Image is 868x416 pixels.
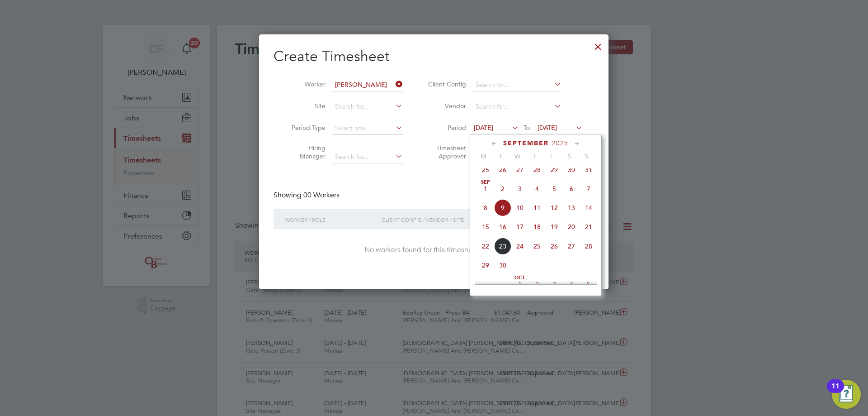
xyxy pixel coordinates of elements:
[475,152,492,160] span: M
[494,180,511,197] span: 2
[546,180,563,197] span: 5
[503,139,549,147] span: September
[477,218,494,235] span: 15
[511,218,528,235] span: 17
[285,80,325,88] label: Worker
[546,161,563,178] span: 29
[303,191,340,200] span: 00 Workers
[561,152,578,160] span: S
[528,218,546,235] span: 18
[285,144,325,160] label: Hiring Manager
[474,124,493,132] span: [DATE]
[492,152,509,160] span: T
[580,218,597,235] span: 21
[511,238,528,255] span: 24
[580,161,597,178] span: 31
[546,238,563,255] span: 26
[580,199,597,216] span: 14
[563,161,580,178] span: 30
[546,199,563,216] span: 12
[563,199,580,216] span: 13
[511,161,528,178] span: 27
[528,276,546,293] span: 2
[494,257,511,274] span: 30
[538,124,557,132] span: [DATE]
[528,180,546,197] span: 4
[477,180,494,197] span: 1
[528,199,546,216] span: 11
[494,218,511,235] span: 16
[477,238,494,255] span: 22
[528,238,546,255] span: 25
[477,161,494,178] span: 25
[563,238,580,255] span: 27
[285,102,325,110] label: Site
[494,238,511,255] span: 23
[511,276,528,293] span: 1
[425,102,466,110] label: Vendor
[274,47,594,66] h2: Create Timesheet
[526,152,543,160] span: T
[546,218,563,235] span: 19
[580,276,597,293] span: 5
[425,124,466,132] label: Period
[580,238,597,255] span: 28
[472,100,561,113] input: Search for...
[477,180,494,185] span: Sep
[472,79,561,91] input: Search for...
[578,152,595,160] span: S
[511,276,528,280] span: Oct
[332,151,403,163] input: Search for...
[563,276,580,293] span: 4
[332,79,403,91] input: Search for...
[494,199,511,216] span: 9
[332,122,403,135] input: Select one
[552,139,568,147] span: 2025
[543,152,561,160] span: F
[580,180,597,197] span: 7
[546,276,563,293] span: 3
[563,218,580,235] span: 20
[509,152,526,160] span: W
[274,191,341,200] div: Showing
[477,257,494,274] span: 29
[521,122,533,134] span: To
[494,161,511,178] span: 26
[283,209,379,230] div: Worker / Role
[511,199,528,216] span: 10
[425,80,466,88] label: Client Config
[477,199,494,216] span: 8
[332,100,403,113] input: Search for...
[285,124,325,132] label: Period Type
[528,161,546,178] span: 28
[425,144,466,160] label: Timesheet Approver
[563,180,580,197] span: 6
[511,180,528,197] span: 3
[283,245,585,255] div: No workers found for this timesheet period.
[832,380,861,409] button: Open Resource Center, 11 new notifications
[831,386,840,398] div: 11
[379,209,524,230] div: Client Config / Vendor / Site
